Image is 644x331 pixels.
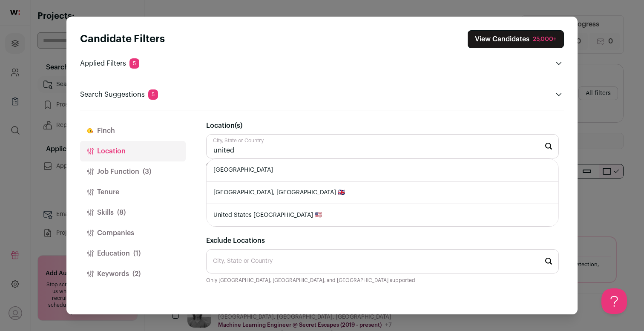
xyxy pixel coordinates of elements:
[129,58,139,69] span: 5
[468,30,564,48] button: Close search preferences
[554,58,564,69] button: Open applied filters
[132,269,141,279] span: (2)
[133,248,141,259] span: (1)
[206,134,559,158] input: Start typing...
[207,181,558,204] li: [GEOGRAPHIC_DATA], [GEOGRAPHIC_DATA] 🇬🇧
[601,288,627,314] iframe: Help Scout Beacon - Open
[80,182,186,202] button: Tenure
[207,159,558,181] li: [GEOGRAPHIC_DATA]
[148,89,158,100] span: 5
[206,236,265,246] label: Exclude Locations
[80,141,186,161] button: Location
[206,277,415,284] span: Only [GEOGRAPHIC_DATA], [GEOGRAPHIC_DATA], and [GEOGRAPHIC_DATA] supported
[80,243,186,264] button: Education(1)
[206,121,242,131] label: Location(s)
[206,162,415,169] span: Only [GEOGRAPHIC_DATA], [GEOGRAPHIC_DATA], and [GEOGRAPHIC_DATA] supported
[117,207,126,218] span: (8)
[80,264,186,284] button: Keywords(2)
[206,249,559,273] input: Start typing...
[80,161,186,182] button: Job Function(3)
[80,58,139,69] p: Applied Filters
[80,223,186,243] button: Companies
[143,167,151,177] span: (3)
[80,89,158,100] p: Search Suggestions
[533,35,557,43] div: 25,000+
[80,202,186,223] button: Skills(8)
[207,204,558,227] li: United States [GEOGRAPHIC_DATA] 🇺🇸
[80,34,165,44] strong: Candidate Filters
[80,121,186,141] button: Finch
